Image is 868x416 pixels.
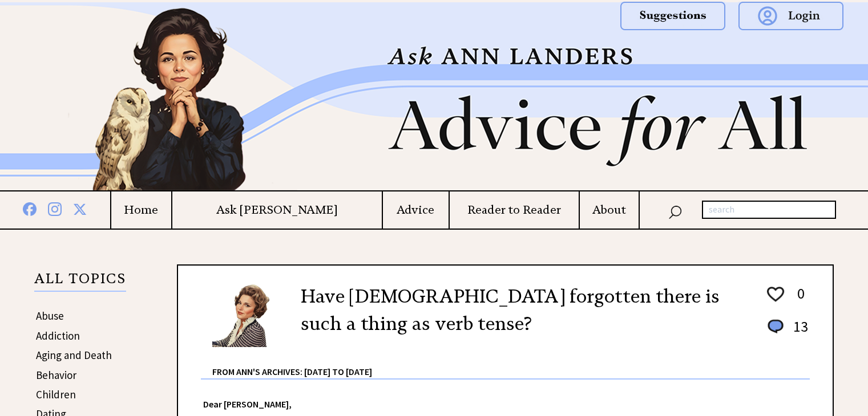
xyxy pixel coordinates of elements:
[702,201,836,219] input: search
[788,317,809,347] td: 13
[23,200,37,216] img: facebook%20blue.png
[738,2,843,30] img: login.png
[23,2,845,190] img: header2b_v1.png
[203,398,292,410] strong: Dear [PERSON_NAME],
[580,203,639,217] a: About
[450,203,579,217] a: Reader to Reader
[620,2,725,30] img: suggestions.png
[765,317,786,336] img: message_round%201.png
[212,348,810,378] div: From Ann's Archives: [DATE] to [DATE]
[36,368,76,382] a: Behavior
[36,348,112,362] a: Aging and Death
[172,203,382,217] a: Ask [PERSON_NAME]
[212,283,284,347] img: Ann6%20v2%20small.png
[36,388,76,401] a: Children
[668,203,682,219] img: search_nav.png
[73,201,87,216] img: x%20blue.png
[845,2,851,190] img: right_new2.png
[48,200,62,216] img: instagram%20blue.png
[788,284,809,316] td: 0
[36,329,80,342] a: Addiction
[765,284,786,304] img: heart_outline%201.png
[34,272,126,292] p: ALL TOPICS
[383,203,449,217] a: Advice
[36,309,64,323] a: Abuse
[301,283,756,337] h2: Have [DEMOGRAPHIC_DATA] forgotten there is such a thing as verb tense?
[111,203,171,217] a: Home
